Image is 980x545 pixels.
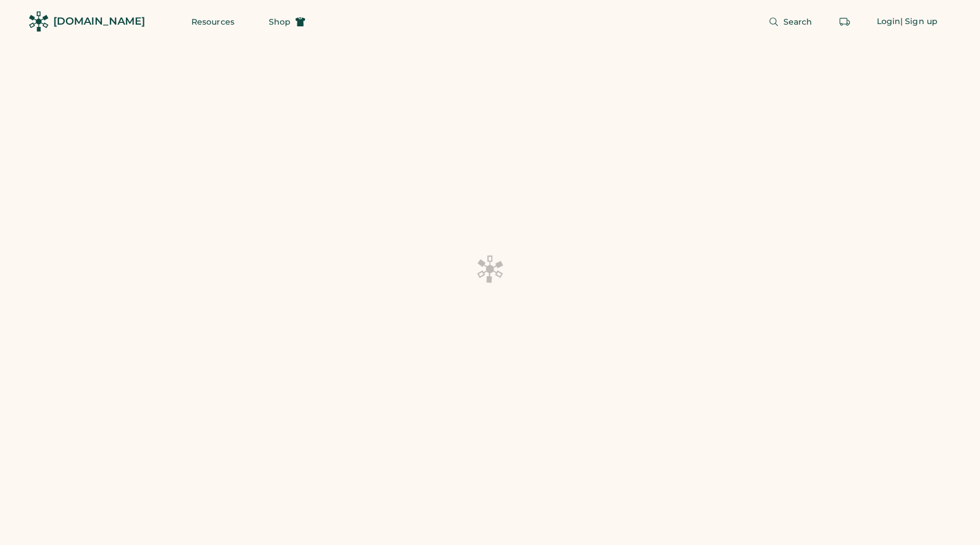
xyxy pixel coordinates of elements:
[178,10,248,33] button: Resources
[29,11,49,32] img: Rendered Logo - Screens
[833,10,856,33] button: Retrieve an order
[755,10,826,33] button: Search
[877,16,901,28] div: Login
[53,14,145,29] div: [DOMAIN_NAME]
[255,10,319,33] button: Shop
[269,18,291,26] span: Shop
[783,18,813,26] span: Search
[476,254,504,283] img: Platens-Black-Loader-Spin-rich%20black.webp
[900,16,938,28] div: | Sign up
